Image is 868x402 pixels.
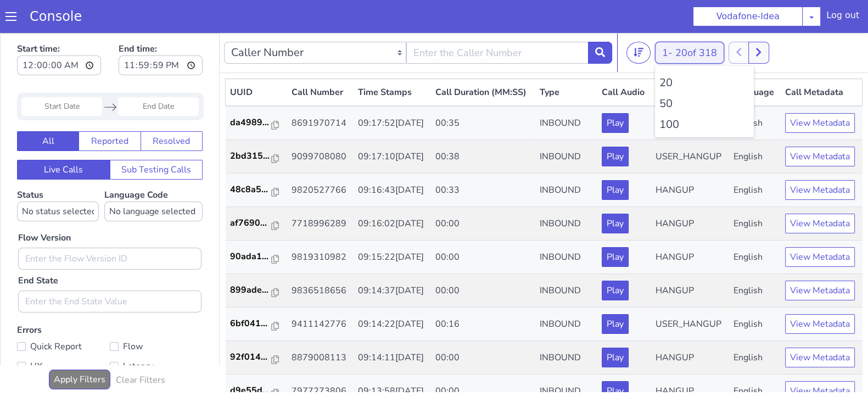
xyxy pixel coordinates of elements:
[230,284,283,297] a: 6bf041...
[354,107,432,141] td: 09:17:10[DATE]
[431,46,535,74] th: Call Duration (MM:SS)
[535,141,598,174] td: INBOUND
[535,107,598,141] td: INBOUND
[287,241,354,275] td: 9836518656
[785,348,855,368] button: View Metadata
[230,116,283,130] a: 2bd315...
[354,141,432,174] td: 09:16:43[DATE]
[110,306,203,321] label: Flow
[602,281,629,301] button: Play
[785,214,855,234] button: View Metadata
[49,337,110,356] button: Apply Filters
[18,241,58,254] label: End State
[659,42,749,58] li: 20
[230,150,283,163] a: 48c8a5...
[17,156,99,188] label: Status
[785,248,855,267] button: View Metadata
[287,46,354,74] th: Call Number
[602,80,629,100] button: Play
[602,348,629,368] button: Play
[535,174,598,208] td: INBOUND
[431,241,535,275] td: 00:00
[17,306,110,321] label: Quick Report
[431,342,535,375] td: 00:00
[110,326,203,341] label: Latency
[651,308,729,342] td: HANGUP
[287,174,354,208] td: 7718996289
[602,114,629,133] button: Play
[230,351,272,364] p: d9e55d...
[729,342,781,375] td: English
[729,141,781,174] td: English
[17,169,99,188] select: Status
[287,107,354,141] td: 9099708080
[18,215,201,237] input: Enter the Flow Version ID
[535,46,598,74] th: Type
[602,147,629,167] button: Play
[651,46,729,74] th: Status
[431,208,535,241] td: 00:00
[230,83,283,96] a: da4989...
[785,281,855,301] button: View Metadata
[602,214,629,234] button: Play
[104,156,203,188] label: Language Code
[79,98,141,118] button: Reported
[230,183,283,197] a: af7690...
[785,114,855,133] button: View Metadata
[729,208,781,241] td: English
[651,342,729,375] td: HANGUP
[651,107,729,141] td: USER_HANGUP
[119,6,203,46] label: End time:
[655,9,724,31] button: 1- 20of 318
[729,107,781,141] td: English
[729,174,781,208] td: English
[230,284,272,297] p: 6bf041...
[354,46,432,74] th: Time Stamps
[287,342,354,375] td: 7977273806
[535,308,598,342] td: INBOUND
[17,98,79,118] button: All
[17,6,101,46] label: Start time:
[17,127,110,147] button: Live Calls
[287,208,354,241] td: 9819310982
[354,73,432,107] td: 09:17:52[DATE]
[651,241,729,275] td: HANGUP
[729,73,781,107] td: English
[675,13,717,26] span: 20 of 318
[785,147,855,167] button: View Metadata
[535,208,598,241] td: INBOUND
[602,181,629,200] button: Play
[21,64,102,83] input: Start Date
[230,351,283,364] a: d9e55d...
[230,217,272,230] p: 90ada1...
[781,46,863,74] th: Call Metadata
[287,73,354,107] td: 8691970714
[535,241,598,275] td: INBOUND
[535,342,598,375] td: INBOUND
[230,116,272,130] p: 2bd315...
[230,250,272,264] p: 899ade...
[354,308,432,342] td: 09:14:11[DATE]
[431,107,535,141] td: 00:38
[230,150,272,163] p: 48c8a5...
[651,208,729,241] td: HANGUP
[729,46,781,74] th: Language
[729,241,781,275] td: English
[729,308,781,342] td: English
[17,23,101,42] input: Start time:
[287,275,354,308] td: 9411142776
[535,275,598,308] td: INBOUND
[651,141,729,174] td: HANGUP
[18,198,71,211] label: Flow Version
[693,7,803,26] button: Vodafone-Idea
[230,183,272,197] p: af7690...
[119,23,203,42] input: End time:
[230,250,283,264] a: 899ade...
[118,64,199,83] input: End Date
[226,46,287,74] th: UUID
[110,127,203,147] button: Sub Testing Calls
[431,308,535,342] td: 00:00
[17,326,110,341] label: UX
[16,9,95,24] a: Console
[659,83,749,100] li: 100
